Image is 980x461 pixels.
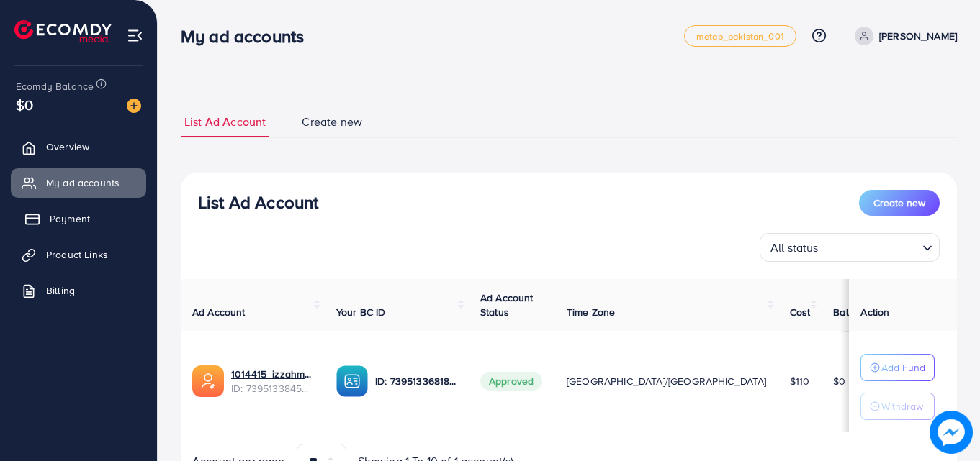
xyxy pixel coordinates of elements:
[833,305,871,319] span: Balance
[46,140,89,154] span: Overview
[192,305,246,319] span: Ad Account
[46,175,120,190] span: My ad accounts
[11,132,146,161] a: Overview
[790,305,811,319] span: Cost
[11,276,146,305] a: Billing
[192,365,224,397] img: ic-ads-acc.e4c84228.svg
[768,237,822,258] span: All status
[198,192,318,213] h3: List Ad Account
[11,168,146,197] a: My ad accounts
[879,27,957,45] p: [PERSON_NAME]
[181,26,315,47] h3: My ad accounts
[127,27,143,44] img: menu
[127,99,141,113] img: image
[16,79,94,93] span: Ecomdy Balance
[50,211,90,226] span: Payment
[14,20,112,42] img: logo
[375,373,457,390] p: ID: 7395133681830379521
[833,374,845,388] span: $0
[480,291,534,319] span: Ad Account Status
[873,196,925,210] span: Create new
[860,393,935,420] button: Withdraw
[849,27,957,45] a: [PERSON_NAME]
[684,25,796,47] a: metap_pakistan_001
[231,381,313,396] span: ID: 7395133845294825473
[930,411,973,454] img: image
[790,374,810,388] span: $110
[881,359,925,376] p: Add Fund
[11,240,146,269] a: Product Links
[696,32,784,41] span: metap_pakistan_001
[231,367,313,381] a: 1014415_izzahmir_1721813788006
[302,114,362,130] span: Create new
[567,374,767,388] span: [GEOGRAPHIC_DATA]/[GEOGRAPHIC_DATA]
[860,354,935,381] button: Add Fund
[11,204,146,233] a: Payment
[46,283,75,298] span: Billing
[336,365,368,397] img: ic-ba-acc.ded83a64.svg
[231,367,313,396] div: <span class='underline'>1014415_izzahmir_1721813788006</span></br>7395133845294825473
[881,398,923,415] p: Withdraw
[567,305,615,319] span: Time Zone
[336,305,386,319] span: Your BC ID
[16,94,33,115] span: $0
[760,233,940,262] div: Search for option
[860,305,889,319] span: Action
[46,247,108,262] span: Product Links
[859,190,940,216] button: Create new
[184,114,266,130] span: List Ad Account
[480,372,542,391] span: Approved
[823,234,917,258] input: Search for option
